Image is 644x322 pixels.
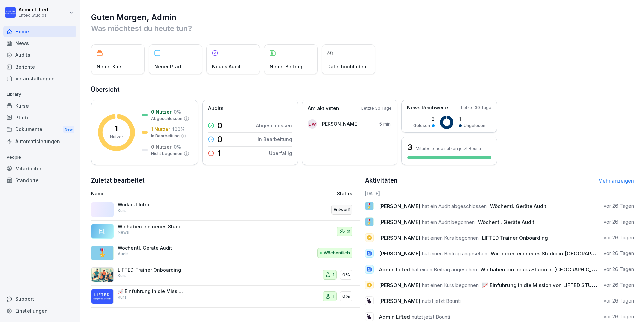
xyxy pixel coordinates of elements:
[478,219,534,225] span: Wöchentl. Geräte Audit
[422,219,475,225] span: hat ein Audit begonnen
[422,203,487,209] span: hat ein Audit abgeschlossen
[110,134,123,140] p: Nutzer
[208,105,223,112] p: Audits
[464,123,485,129] p: Ungelesen
[269,150,292,157] p: Überfällig
[91,23,634,34] p: Was möchtest du heute tun?
[174,143,181,150] p: 0 %
[482,235,548,241] span: LIFTED Trainer Onboarding
[212,63,241,70] p: Neues Audit
[422,250,487,257] span: hat einen Beitrag angesehen
[3,89,76,100] p: Library
[256,122,292,129] p: Abgeschlossen
[347,228,350,235] p: 2
[337,190,352,197] p: Status
[407,104,448,112] p: News Reichweite
[3,73,76,84] a: Veranstaltungen
[91,267,114,282] img: z7gfpxrptx6cqmiflon129uz.png
[604,218,634,225] p: vor 26 Tagen
[154,63,181,70] p: Neuer Pfad
[361,105,392,111] p: Letzte 30 Tage
[270,63,302,70] p: Neuer Beitrag
[379,219,420,225] span: [PERSON_NAME]
[3,49,76,61] a: Audits
[91,221,360,243] a: Wir haben ein neues Studio in [GEOGRAPHIC_DATA] gelaunchtNews2
[151,126,170,133] p: 1 Nutzer
[97,247,107,259] p: 🎖️
[308,105,339,112] p: Am aktivsten
[151,143,172,150] p: 0 Nutzer
[172,126,185,133] p: 100 %
[365,176,398,185] h2: Aktivitäten
[379,266,410,273] span: Admin Lifted
[3,100,76,112] div: Kurse
[91,199,360,221] a: Workout IntroKursEntwurf
[3,135,76,147] a: Automatisierungen
[604,203,634,209] p: vor 26 Tagen
[118,273,127,279] p: Kurs
[379,250,420,257] span: [PERSON_NAME]
[598,178,634,184] a: Mehr anzeigen
[3,305,76,317] a: Einstellungen
[118,267,185,273] p: LIFTED Trainer Onboarding
[91,264,360,286] a: LIFTED Trainer OnboardingKurs10%
[151,108,172,115] p: 0 Nutzer
[416,146,481,151] p: Mitarbeitende nutzen jetzt Bounti
[115,125,118,133] p: 1
[3,61,76,73] a: Berichte
[459,116,485,123] p: 1
[604,266,634,273] p: vor 26 Tagen
[407,142,412,153] h3: 3
[3,293,76,305] div: Support
[3,112,76,123] a: Pfade
[91,242,360,264] a: 🎖️Wöchentl. Geräte AuditAuditWöchentlich
[19,13,48,18] p: Lifted Studios
[3,152,76,163] p: People
[379,235,420,241] span: [PERSON_NAME]
[379,203,420,209] span: [PERSON_NAME]
[258,136,292,143] p: In Bearbeitung
[118,224,185,230] p: Wir haben ein neues Studio in [GEOGRAPHIC_DATA] gelauncht
[604,282,634,288] p: vor 26 Tagen
[412,266,477,273] span: hat einen Beitrag angesehen
[91,176,360,185] h2: Zuletzt bearbeitet
[379,282,420,288] span: [PERSON_NAME]
[342,293,350,300] p: 0%
[379,314,410,320] span: Admin Lifted
[118,288,185,294] p: 📈 Einführung in die Mission von LIFTED STUDIOS
[19,7,48,13] p: Admin Lifted
[3,37,76,49] a: News
[482,282,604,288] span: 📈 Einführung in die Mission von LIFTED STUDIOS
[118,229,129,235] p: News
[217,149,221,157] p: 1
[91,286,360,308] a: 📈 Einführung in die Mission von LIFTED STUDIOSKurs10%
[91,12,634,23] h1: Guten Morgen, Admin
[604,250,634,257] p: vor 26 Tagen
[3,163,76,174] a: Mitarbeiter
[174,108,181,115] p: 0 %
[604,313,634,320] p: vor 26 Tagen
[308,119,317,129] div: DW
[491,250,642,257] span: Wir haben ein neues Studio in [GEOGRAPHIC_DATA] gelauncht
[422,298,461,304] span: nutzt jetzt Bounti
[3,123,76,136] a: DokumenteNew
[91,85,634,94] h2: Übersicht
[461,105,491,111] p: Letzte 30 Tage
[412,314,450,320] span: nutzt jetzt Bounti
[413,116,435,123] p: 0
[118,245,185,251] p: Wöchentl. Geräte Audit
[333,272,334,278] p: 1
[366,201,372,211] p: 🎖️
[3,26,76,37] a: Home
[97,63,123,70] p: Neuer Kurs
[217,122,222,130] p: 0
[480,266,632,273] span: Wir haben ein neues Studio in [GEOGRAPHIC_DATA] gelauncht
[379,298,420,304] span: [PERSON_NAME]
[3,174,76,186] a: Standorte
